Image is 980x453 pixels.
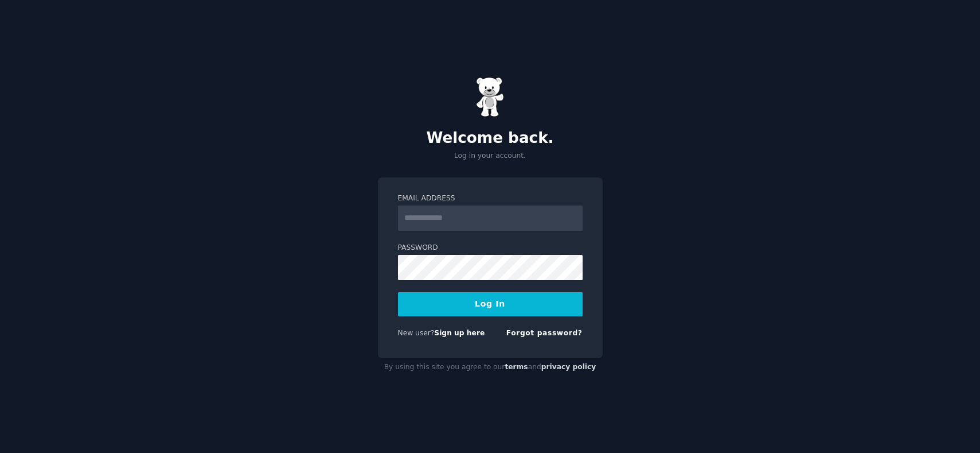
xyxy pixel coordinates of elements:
span: New user? [398,329,435,337]
p: Log in your account. [378,151,603,161]
h2: Welcome back. [378,129,603,148]
a: Forgot password? [506,329,583,337]
label: Password [398,243,583,253]
a: terms [505,363,528,371]
a: privacy policy [541,363,596,371]
a: Sign up here [434,329,485,337]
img: Gummy Bear [476,77,505,117]
button: Log In [398,292,583,316]
label: Email Address [398,193,583,204]
div: By using this site you agree to our and [378,358,603,377]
